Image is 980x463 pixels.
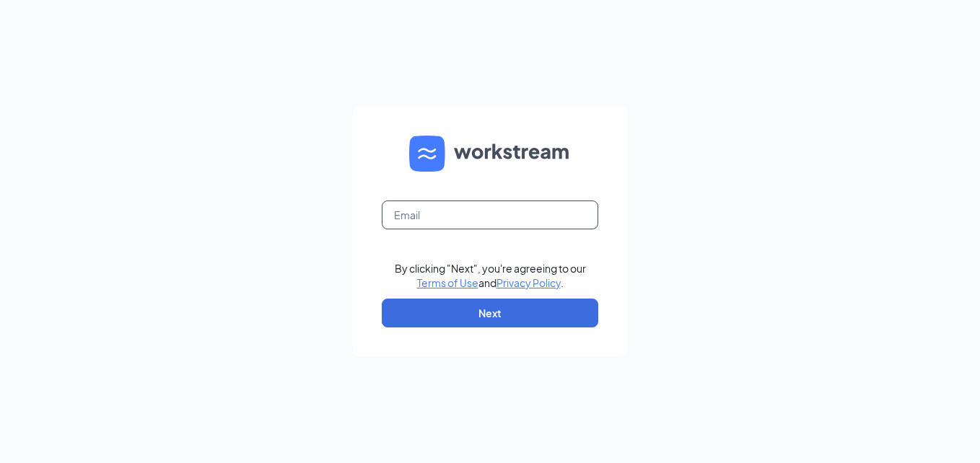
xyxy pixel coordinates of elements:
[417,276,478,289] a: Terms of Use
[382,299,598,327] button: Next
[395,261,586,290] div: By clicking "Next", you're agreeing to our and .
[409,136,571,172] img: WS logo and Workstream text
[382,200,598,229] input: Email
[496,276,561,289] a: Privacy Policy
